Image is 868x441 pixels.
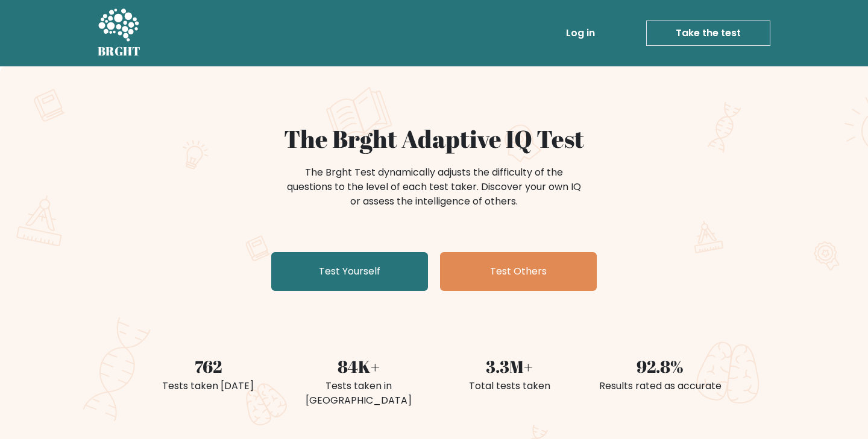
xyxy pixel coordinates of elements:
a: BRGHT [98,5,141,62]
div: 762 [140,354,276,379]
h5: BRGHT [98,44,141,59]
h1: The Brght Adaptive IQ Test [140,124,728,153]
div: Tests taken [DATE] [140,379,276,393]
div: Total tests taken [441,379,577,393]
div: Results rated as accurate [592,379,728,393]
a: Log in [561,21,600,45]
div: The Brght Test dynamically adjusts the difficulty of the questions to the level of each test take... [283,165,585,209]
a: Test Yourself [271,252,428,291]
a: Take the test [646,21,770,46]
div: 84K+ [291,354,427,379]
div: 3.3M+ [441,354,577,379]
div: 92.8% [592,354,728,379]
div: Tests taken in [GEOGRAPHIC_DATA] [291,379,427,408]
a: Test Others [440,252,597,291]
